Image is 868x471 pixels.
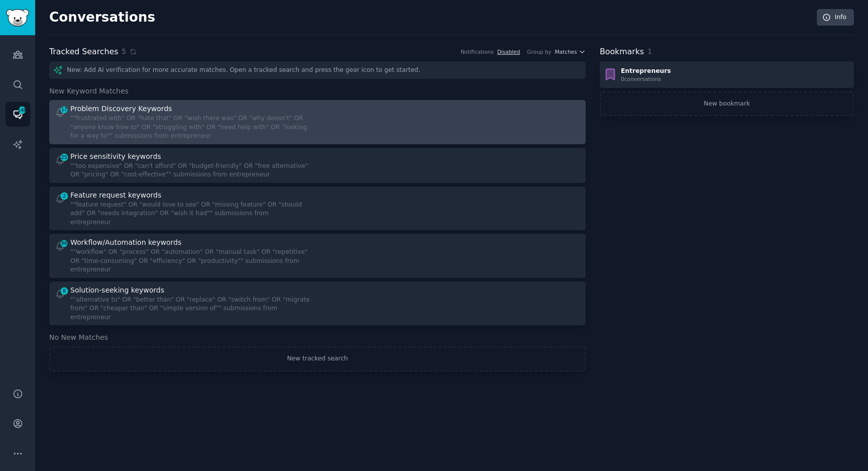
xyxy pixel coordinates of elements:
[647,47,652,55] span: 1
[70,104,172,114] div: Problem Discovery Keywords
[49,186,586,231] a: 2Feature request keywords""feature request" OR "would love to see" OR "missing feature" OR "shoul...
[70,162,310,179] div: ""too expensive" OR "can't afford" OR "budget-friendly" OR "free alternative" OR "pricing" OR "co...
[49,346,586,371] a: New tracked search
[122,46,126,57] span: 5
[600,91,854,117] a: New bookmark
[60,288,69,295] span: 8
[49,332,108,343] span: No New Matches
[70,237,181,248] div: Workflow/Automation keywords
[6,9,29,27] img: GummySearch logo
[60,106,69,113] span: 17
[18,107,27,114] span: 148
[70,114,310,141] div: ""frustrated with" OR "hate that" OR "wish there was" OR "why doesn't" OR "anyone know how to" OR...
[60,154,69,161] span: 25
[49,148,586,183] a: 25Price sensitivity keywords""too expensive" OR "can't afford" OR "budget-friendly" OR "free alte...
[70,190,161,201] div: Feature request keywords
[49,61,586,79] div: New: Add AI verification for more accurate matches. Open a tracked search and press the gear icon...
[555,48,586,55] button: Matches
[527,48,551,55] div: Group by
[461,48,494,55] div: Notifications
[49,234,586,278] a: 96Workflow/Automation keywords""workflow" OR "process" OR "automation" OR "manual task" OR "repet...
[49,86,129,97] span: New Keyword Matches
[60,240,69,247] span: 96
[49,10,155,26] h2: Conversations
[70,296,310,322] div: ""alternative to" OR "better than" OR "replace" OR "switch from" OR "migrate from" OR "cheaper th...
[60,193,69,200] span: 2
[600,61,854,88] a: Entrepreneurs0conversations
[49,281,586,326] a: 8Solution-seeking keywords""alternative to" OR "better than" OR "replace" OR "switch from" OR "mi...
[600,46,644,58] h2: Bookmarks
[49,46,118,58] h2: Tracked Searches
[49,100,586,144] a: 17Problem Discovery Keywords""frustrated with" OR "hate that" OR "wish there was" OR "why doesn't...
[70,201,310,227] div: ""feature request" OR "would love to see" OR "missing feature" OR "should add" OR "needs integrat...
[6,102,30,127] a: 148
[555,48,577,55] span: Matches
[621,67,671,76] div: Entrepreneurs
[817,9,854,26] a: Info
[497,49,520,55] a: Disabled
[621,75,671,82] div: 0 conversation s
[70,248,310,274] div: ""workflow" OR "process" OR "automation" OR "manual task" OR "repetitive" OR "time-consuming" OR ...
[70,151,161,162] div: Price sensitivity keywords
[70,285,164,296] div: Solution-seeking keywords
